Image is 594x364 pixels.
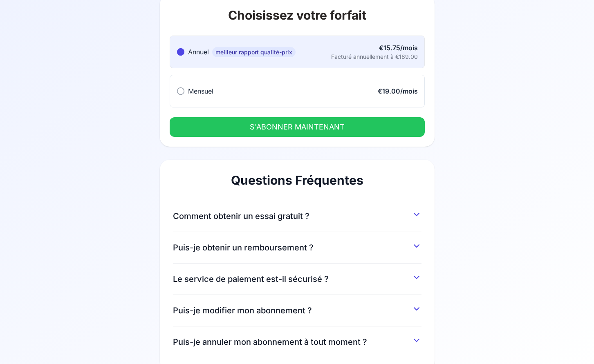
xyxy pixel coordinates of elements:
[173,239,421,253] button: Puis-je obtenir un remboursement ?
[173,173,421,188] h2: Questions Fréquentes
[173,210,309,222] span: Comment obtenir un essai gratuit ?
[173,333,421,348] button: Puis-je annuler mon abonnement à tout moment ?
[378,86,418,96] div: €19.00/mois
[170,36,425,68] button: Annuelmeilleur rapport qualité-prix€15.75/moisFacturé annuellement à €189.00
[170,8,425,22] h1: Choisissez votre forfait
[173,301,421,316] button: Puis-je modifier mon abonnement ?
[173,207,421,222] button: Comment obtenir un essai gratuit ?
[173,242,314,253] span: Puis-je obtenir un remboursement ?
[331,43,418,53] div: €15.75/mois
[173,270,421,285] button: Le service de paiement est-il sécurisé ?
[188,87,213,95] span: Mensuel
[173,273,329,285] span: Le service de paiement est-il sécurisé ?
[331,53,418,61] div: Facturé annuellement à €189.00
[212,47,296,57] span: meilleur rapport qualité-prix
[170,75,425,107] button: Mensuel€19.00/mois
[173,336,367,348] span: Puis-je annuler mon abonnement à tout moment ?
[173,305,312,316] span: Puis-je modifier mon abonnement ?
[170,117,425,137] button: S'ABONNER MAINTENANT
[188,48,209,56] span: Annuel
